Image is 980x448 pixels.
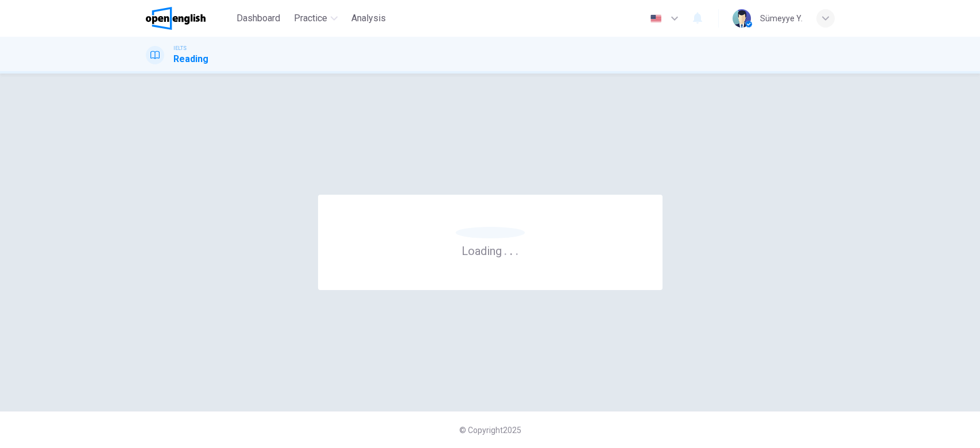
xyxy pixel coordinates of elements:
h1: Reading [173,52,208,66]
img: en [649,14,663,23]
h6: . [503,240,508,259]
span: Practice [294,11,327,25]
span: Dashboard [237,11,280,25]
span: IELTS [173,44,187,52]
button: Practice [289,8,342,29]
img: Profile picture [733,9,751,28]
span: © Copyright 2025 [459,426,521,435]
div: Sümeyye Y. [760,11,803,25]
h6: Loading [462,243,519,258]
a: OpenEnglish logo [146,7,233,30]
img: OpenEnglish logo [146,7,206,30]
button: Analysis [347,8,390,29]
h6: . [515,240,519,259]
h6: . [509,240,513,259]
button: Dashboard [232,8,285,29]
span: Analysis [351,11,386,25]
